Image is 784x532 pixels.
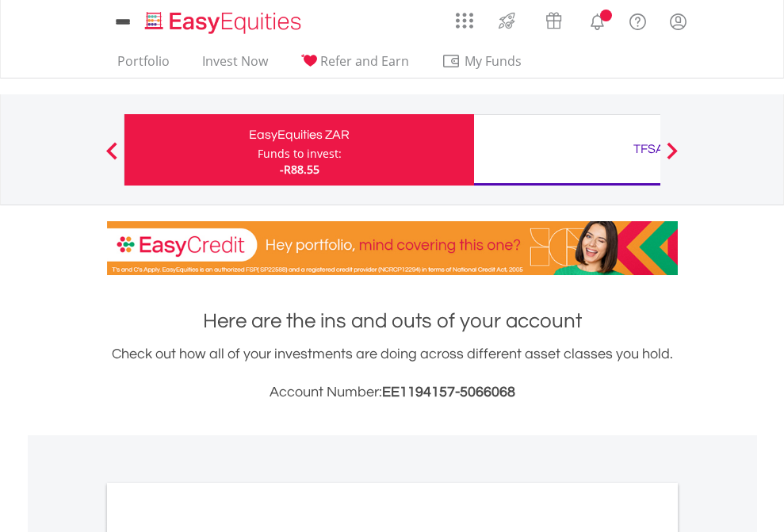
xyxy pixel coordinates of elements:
span: EE1194157-5066068 [382,385,515,400]
div: EasyEquities ZAR [134,124,465,146]
button: Previous [96,150,128,166]
div: Check out how all of your investments are doing across different asset classes you hold. [107,343,678,404]
img: thrive-v2.svg [494,8,520,33]
a: FAQ's and Support [618,4,658,36]
div: Funds to invest: [258,146,342,162]
a: Invest Now [196,53,274,78]
img: EasyEquities_Logo.png [142,10,308,36]
img: grid-menu-icon.svg [456,12,473,29]
img: vouchers-v2.svg [541,8,567,33]
a: Notifications [577,4,618,36]
a: Refer and Earn [294,53,415,78]
img: EasyCredit Promotion Banner [107,221,678,275]
a: Vouchers [530,4,577,33]
a: Portfolio [111,53,176,78]
a: Home page [139,4,308,36]
span: -R88.55 [280,162,319,177]
h1: Here are the ins and outs of your account [107,307,678,335]
a: My Profile [658,4,698,39]
span: Refer and Earn [320,52,409,70]
span: My Funds [442,51,545,71]
button: Next [656,150,688,166]
a: AppsGrid [446,4,484,29]
h3: Account Number: [107,381,678,404]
